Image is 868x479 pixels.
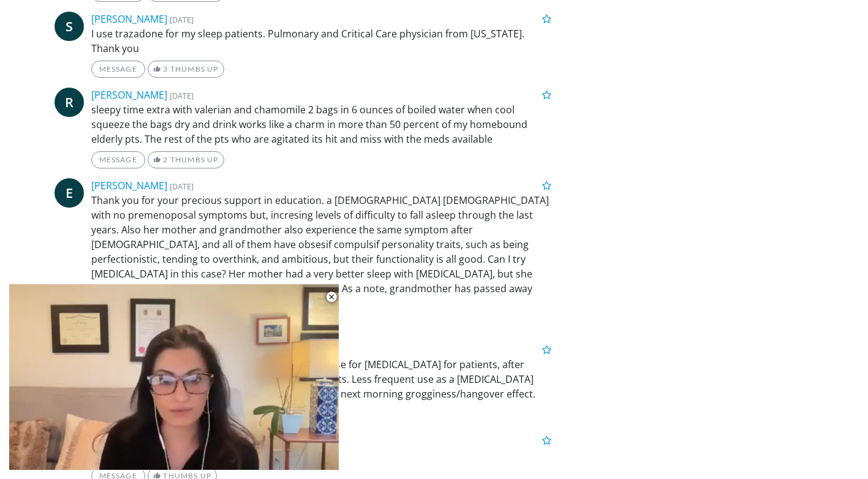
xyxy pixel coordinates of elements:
a: Message [91,61,145,78]
a: E [55,178,84,208]
span: 3 [163,64,168,74]
a: 2 Thumbs Up [148,151,224,168]
a: [PERSON_NAME] [91,179,167,192]
p: I use trazadone for my sleep patients. Pulmonary and Critical Care physician from [US_STATE]. Tha... [91,26,552,56]
a: R [55,88,84,117]
video-js: Video Player [9,284,339,470]
small: [DATE] [170,90,194,101]
span: 2 [163,155,168,164]
small: [DATE] [170,181,194,192]
small: [DATE] [170,14,194,25]
a: [PERSON_NAME] [91,88,167,102]
a: 3 Thumbs Up [148,61,224,78]
a: Message [91,151,145,168]
button: Close [319,284,344,310]
p: Thank you for your precious support in education. a [DEMOGRAPHIC_DATA] [DEMOGRAPHIC_DATA] with no... [91,193,552,311]
a: [PERSON_NAME] [91,12,167,26]
a: S [55,12,84,41]
p: sleepy time extra with valerian and chamomile 2 bags in 6 ounces of boiled water when cool squeez... [91,102,552,146]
